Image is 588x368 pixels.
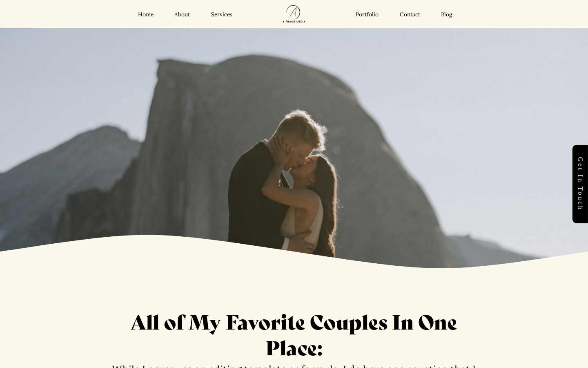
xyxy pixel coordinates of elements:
a: Get in touch [572,145,588,223]
a: Contact [400,11,420,18]
a: Home [138,11,154,18]
h1: All of My Favorite Couples In One Place: [109,308,479,359]
a: Portfolio [356,11,379,18]
a: About [174,11,190,18]
a: Services [211,11,232,18]
a: Blog [441,11,452,18]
